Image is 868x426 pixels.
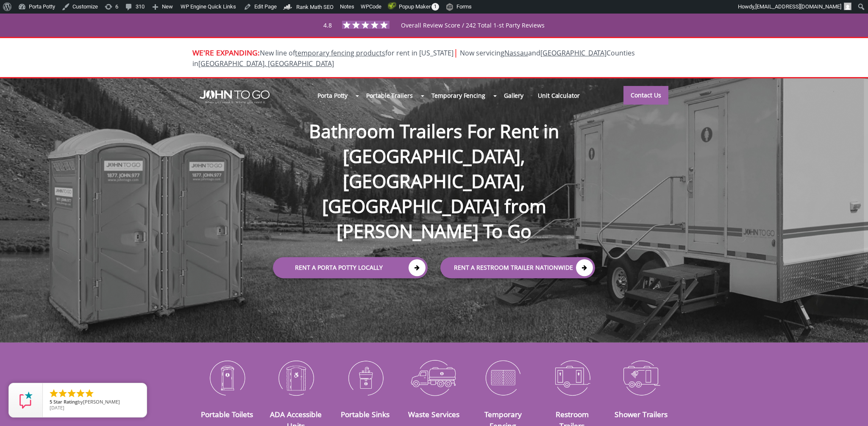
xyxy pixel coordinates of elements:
[53,398,78,405] span: Star Rating
[834,392,868,426] button: Live Chat
[50,404,64,411] span: [DATE]
[58,388,68,398] li: 
[296,4,334,10] span: Rank Math SEO
[755,3,841,10] span: [EMAIL_ADDRESS][DOMAIN_NAME]
[431,3,439,11] span: 1
[84,388,95,398] li: 
[50,399,140,405] span: by
[49,388,59,398] li: 
[67,388,77,398] li: 
[75,388,86,398] li: 
[50,398,52,405] span: 5
[17,392,34,409] img: Review Rating
[83,398,120,405] span: [PERSON_NAME]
